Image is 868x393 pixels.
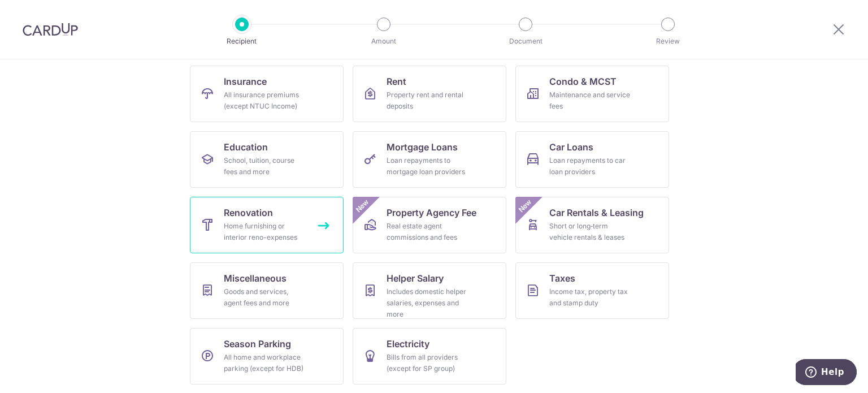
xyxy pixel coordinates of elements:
[224,271,287,285] span: Miscellaneous
[549,221,631,243] div: Short or long‑term vehicle rentals & leases
[515,262,669,319] a: TaxesIncome tax, property tax and stamp duty
[549,89,631,112] div: Maintenance and service fees
[387,89,468,112] div: Property rent and rental deposits
[549,75,617,88] span: Condo & MCST
[484,36,567,47] p: Document
[387,286,468,320] div: Includes domestic helper salaries, expenses and more
[224,140,268,154] span: Education
[387,352,468,374] div: Bills from all providers (except for SP group)
[224,221,305,243] div: Home furnishing or interior reno-expenses
[23,23,78,36] img: CardUp
[224,286,305,309] div: Goods and services, agent fees and more
[626,36,710,47] p: Review
[224,352,305,374] div: All home and workplace parking (except for HDB)
[549,140,593,154] span: Car Loans
[515,66,669,122] a: Condo & MCSTMaintenance and service fees
[353,262,506,319] a: Helper SalaryIncludes domestic helper salaries, expenses and more
[224,155,305,178] div: School, tuition, course fees and more
[353,66,506,122] a: RentProperty rent and rental deposits
[549,206,644,219] span: Car Rentals & Leasing
[25,8,49,18] span: Help
[515,197,669,253] a: Car Rentals & LeasingShort or long‑term vehicle rentals & leasesNew
[387,271,444,285] span: Helper Salary
[190,197,344,253] a: RenovationHome furnishing or interior reno-expenses
[387,337,429,351] span: Electricity
[224,337,291,351] span: Season Parking
[796,359,857,387] iframe: Opens a widget where you can find more information
[387,206,476,219] span: Property Agency Fee
[224,89,305,112] div: All insurance premiums (except NTUC Income)
[224,75,267,88] span: Insurance
[516,197,535,215] span: New
[387,140,458,154] span: Mortgage Loans
[200,36,284,47] p: Recipient
[353,197,506,253] a: Property Agency FeeReal estate agent commissions and feesNew
[549,155,631,178] div: Loan repayments to car loan providers
[353,131,506,188] a: Mortgage LoansLoan repayments to mortgage loan providers
[353,197,372,215] span: New
[387,155,468,178] div: Loan repayments to mortgage loan providers
[387,221,468,243] div: Real estate agent commissions and fees
[549,286,631,309] div: Income tax, property tax and stamp duty
[224,206,273,219] span: Renovation
[190,328,344,385] a: Season ParkingAll home and workplace parking (except for HDB)
[342,36,426,47] p: Amount
[190,131,344,188] a: EducationSchool, tuition, course fees and more
[549,271,575,285] span: Taxes
[387,75,406,88] span: Rent
[190,262,344,319] a: MiscellaneousGoods and services, agent fees and more
[190,66,344,122] a: InsuranceAll insurance premiums (except NTUC Income)
[353,328,506,385] a: ElectricityBills from all providers (except for SP group)
[515,131,669,188] a: Car LoansLoan repayments to car loan providers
